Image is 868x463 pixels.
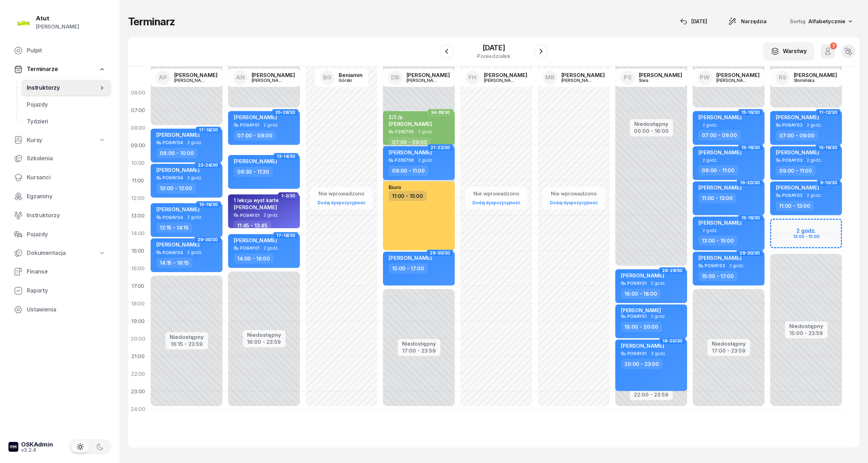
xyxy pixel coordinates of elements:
[163,175,183,180] div: PO9AY04
[247,337,281,345] div: 16:00 - 23:59
[634,127,669,134] div: 00:00 - 16:00
[484,78,518,83] div: [PERSON_NAME]
[782,158,803,162] div: PO9AY03
[234,158,277,165] span: [PERSON_NAME]
[170,334,204,340] div: Niedostępny
[712,346,746,354] div: 17:00 - 23:59
[156,183,196,193] div: 10:00 - 12:00
[27,211,106,220] span: Instruktorzy
[36,22,79,31] div: [PERSON_NAME]
[460,69,533,87] a: FH[PERSON_NAME][PERSON_NAME]
[27,83,99,92] span: Instruktorzy
[741,147,760,148] span: 15-16/30
[389,137,431,147] div: 07:00 - 09:00
[561,78,595,83] div: [PERSON_NAME]
[391,75,399,81] span: DB
[634,390,668,398] div: 22:00 - 23:59
[430,147,450,148] span: 21-22/30
[128,225,148,242] div: 14:00
[794,78,828,83] div: Słomińska
[128,260,148,277] div: 16:00
[820,182,837,184] span: 9-10/30
[156,223,192,233] div: 12:15 - 14:15
[36,15,79,21] div: Atut
[692,69,765,87] a: PW[PERSON_NAME][PERSON_NAME]
[782,193,803,198] div: PO9AY03
[621,272,664,279] span: [PERSON_NAME]
[27,46,106,55] span: Pulpit
[156,206,200,213] span: [PERSON_NAME]
[431,112,450,113] span: 34-35/30
[716,78,750,83] div: [PERSON_NAME]
[698,130,741,140] div: 07:00 - 09:00
[634,121,669,127] div: Niedostępny
[128,348,148,365] div: 21:00
[315,188,368,208] button: Nie wprowadzonoDodaj dyspozycyjność
[163,215,183,220] div: PO9AY04
[547,199,600,207] a: Dodaj dyspozycyjność
[339,78,363,83] div: Górski
[615,69,688,87] a: PS[PERSON_NAME]Siwa
[790,17,807,26] span: Sortuj
[156,148,197,158] div: 08:00 - 10:00
[651,314,666,319] span: 2 godz.
[741,17,767,26] span: Narzędzia
[700,75,710,81] span: PW
[389,255,432,261] span: [PERSON_NAME]
[27,305,106,314] span: Ustawienia
[395,158,414,162] div: PZ6E706
[281,195,295,197] span: 1-2/30
[128,119,148,137] div: 08:00
[776,201,814,211] div: 11:00 - 13:00
[8,61,111,77] a: Terminarze
[789,323,823,329] div: Niedostępny
[128,102,148,119] div: 07:00
[128,383,148,400] div: 23:00
[315,69,368,87] a: BGBeniaminGórski
[234,253,273,264] div: 14:00 - 16:00
[8,226,111,243] a: Pojazdy
[389,121,432,127] span: [PERSON_NAME]
[389,191,427,201] div: 11:00 - 15:00
[128,365,148,383] div: 22:00
[698,165,738,175] div: 09:00 - 11:00
[27,117,106,126] span: Tydzień
[389,166,428,176] div: 09:00 - 11:00
[484,72,527,78] div: [PERSON_NAME]
[627,281,647,285] div: PO9AY01
[187,140,202,145] span: 2 godz.
[395,129,414,134] div: PZ6E706
[197,239,218,240] span: 29-30/30
[402,340,436,355] button: Niedostępny17:00 - 23:59
[234,237,277,244] span: [PERSON_NAME]
[8,301,111,318] a: Ustawienia
[779,75,786,81] span: RS
[807,158,822,163] span: 2 godz.
[621,289,661,299] div: 16:00 - 18:00
[722,14,773,28] button: Narzędzia
[740,252,760,254] span: 29-30/30
[741,112,760,113] span: 15-16/30
[741,217,760,219] span: 15-16/30
[128,242,148,260] div: 15:00
[163,140,183,145] div: PO9AY04
[174,72,218,78] div: [PERSON_NAME]
[27,267,106,276] span: Finanse
[264,123,279,128] span: 2 godz.
[27,100,106,109] span: Pojazdy
[339,72,363,78] div: Beniamin
[174,78,208,83] div: [PERSON_NAME]
[21,442,53,448] div: OSKAdmin
[187,250,202,255] span: 2 godz.
[418,158,433,163] span: 2 godz.
[234,130,276,141] div: 07:00 - 09:00
[315,189,368,198] div: Nie wprowadzono
[170,340,204,347] div: 16:15 - 23:59
[315,199,368,207] a: Dodaj dyspozycyjność
[621,307,661,313] div: [PERSON_NAME]
[830,43,837,49] div: 7
[819,147,837,148] span: 15-16/30
[264,246,279,251] span: 2 godz.
[21,79,111,96] a: Instruktorzy
[698,149,742,156] span: [PERSON_NAME]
